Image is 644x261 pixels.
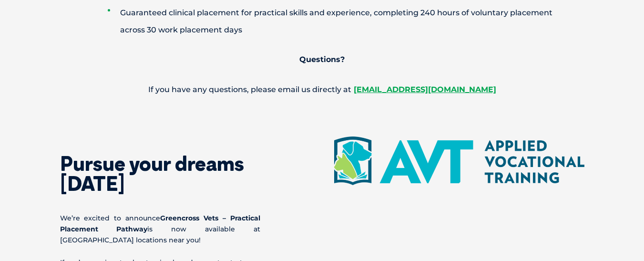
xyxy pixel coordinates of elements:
[108,4,570,39] li: Guaranteed clinical placement for practical skills and experience, completing 240 hours of volunt...
[74,81,570,98] p: If you have any questions, please email us directly at
[60,213,260,246] p: We’re excited to announce is now available at [GEOGRAPHIC_DATA] locations near you!
[354,85,496,94] a: [EMAIL_ADDRESS][DOMAIN_NAME]
[60,214,260,233] b: Greencross Vets – Practical Placement Pathway
[299,55,345,64] strong: Questions?
[60,154,260,194] h2: Pursue your dreams [DATE]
